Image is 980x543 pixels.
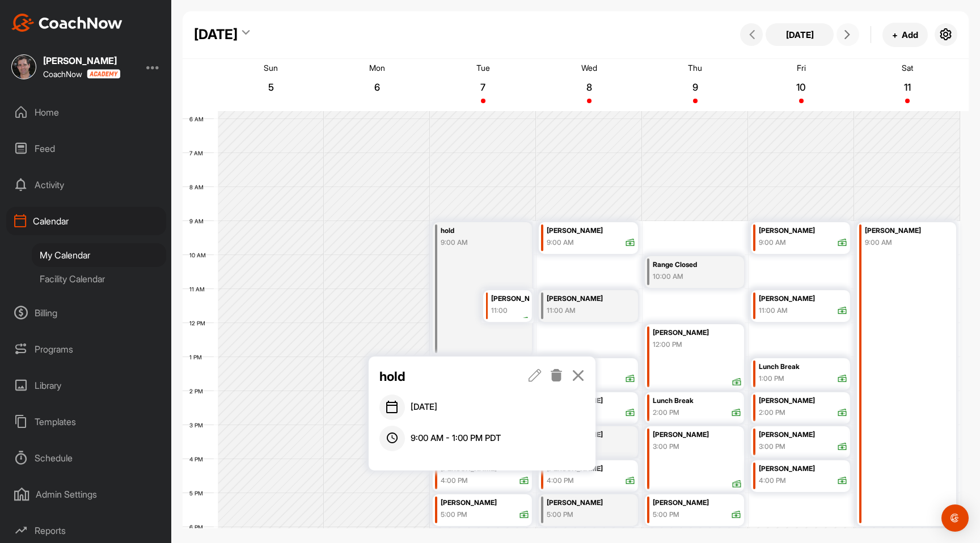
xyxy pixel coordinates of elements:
div: [PERSON_NAME] [865,224,954,237]
div: 9:00 AM [441,237,516,248]
img: CoachNow acadmey [87,69,120,79]
div: 5:00 PM [653,510,679,520]
div: Schedule [6,444,166,472]
div: [PERSON_NAME] [441,497,530,510]
span: 9:00 AM - 1:00 PM PDT [411,432,501,445]
a: October 8, 2025 [536,59,642,111]
p: Mon [369,63,385,73]
div: [PERSON_NAME] [759,463,848,476]
div: Facility Calendar [32,267,166,291]
div: 7 AM [183,150,214,156]
button: +Add [882,23,928,47]
div: CoachNow [43,69,120,79]
div: Calendar [6,207,166,235]
a: October 5, 2025 [218,59,324,111]
div: 2 PM [183,388,214,394]
div: 5:00 PM [441,510,467,520]
div: 5 PM [183,490,214,497]
div: 3:00 PM [759,442,785,452]
div: Lunch Break [759,360,848,374]
span: [DATE] [411,401,437,414]
div: 9:00 AM [865,237,892,248]
div: 9:00 AM [759,237,786,248]
button: [DATE] [766,23,834,46]
div: 6 PM [183,524,214,531]
div: 12:00 PM [653,340,682,350]
a: October 7, 2025 [430,59,536,111]
p: Sun [264,63,278,73]
div: Lunch Break [653,394,742,408]
div: [PERSON_NAME] [653,429,742,442]
div: 8 AM [183,184,215,190]
p: 11 [897,82,918,93]
div: hold [441,224,516,237]
div: 11:00 AM [491,306,519,326]
div: 4:00 PM [441,476,468,486]
p: 9 [685,82,706,93]
div: 9 AM [183,218,215,224]
div: Range Closed [653,258,728,271]
img: CoachNow [11,14,122,32]
div: [PERSON_NAME] [759,429,848,442]
div: 6 AM [183,116,215,122]
div: 12 PM [183,320,217,326]
div: 1 PM [183,354,213,360]
div: Programs [6,335,166,363]
div: Activity [6,171,166,199]
div: Feed [6,134,166,163]
p: 10 [791,82,812,93]
div: 9:00 AM [547,237,574,248]
div: [PERSON_NAME] [759,394,848,408]
div: [PERSON_NAME] [653,497,742,510]
div: [PERSON_NAME] [547,497,622,510]
div: 4:00 PM [759,476,786,486]
div: [PERSON_NAME] [491,292,529,306]
p: 7 [473,82,493,93]
p: 5 [261,82,281,93]
p: 8 [579,82,599,93]
p: Fri [797,63,806,73]
div: 3:00 PM [653,442,679,452]
p: Sat [902,63,913,73]
div: 11:00 AM [547,306,622,316]
a: October 11, 2025 [854,59,960,111]
div: [PERSON_NAME] [759,292,848,306]
p: Tue [476,63,490,73]
div: My Calendar [32,243,166,267]
div: 2:00 PM [759,408,785,418]
p: Thu [688,63,702,73]
a: October 10, 2025 [748,59,854,111]
div: 1:00 PM [759,374,784,384]
div: 11:00 AM [759,306,788,316]
div: 5:00 PM [547,510,622,520]
div: [PERSON_NAME] [43,56,120,65]
p: Wed [581,63,597,73]
div: 10:00 AM [653,271,728,282]
a: October 6, 2025 [324,59,430,111]
div: [PERSON_NAME] [759,224,848,237]
div: [PERSON_NAME] [653,326,742,340]
div: [PERSON_NAME] [547,292,622,306]
div: 3 PM [183,422,214,429]
p: hold [379,367,507,386]
div: Home [6,98,166,126]
a: October 9, 2025 [642,59,748,111]
div: Billing [6,299,166,327]
img: square_5027e2341d9045fb2fbe9f18383d5129.jpg [11,54,36,79]
div: Open Intercom Messenger [941,504,969,532]
div: [PERSON_NAME] [547,224,636,237]
div: 4:00 PM [547,476,574,486]
div: Admin Settings [6,480,166,508]
div: 10 AM [183,252,217,258]
span: + [892,29,898,41]
div: Library [6,371,166,400]
div: Templates [6,408,166,436]
div: 11 AM [183,286,216,292]
div: [DATE] [194,24,238,45]
div: 2:00 PM [653,408,679,418]
div: 4 PM [183,456,214,463]
p: 6 [367,82,387,93]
